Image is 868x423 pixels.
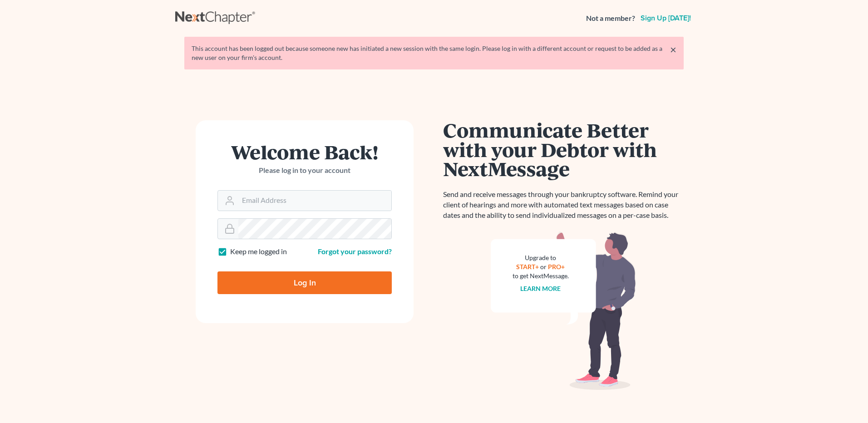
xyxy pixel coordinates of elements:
div: This account has been logged out because someone new has initiated a new session with the same lo... [192,44,676,62]
a: Learn more [521,285,561,292]
a: START+ [517,263,539,271]
a: PRO+ [548,263,565,271]
img: nextmessage_bg-59042aed3d76b12b5cd301f8e5b87938c9018125f34e5fa2b7a6b67550977c72.svg [491,231,636,390]
a: × [670,44,676,55]
input: Log In [217,271,392,294]
div: Upgrade to [513,253,569,262]
label: Keep me logged in [230,246,287,257]
h1: Welcome Back! [217,142,392,162]
div: to get NextMessage. [513,271,569,280]
p: Please log in to your account [217,165,392,176]
p: Send and receive messages through your bankruptcy software. Remind your client of hearings and mo... [443,189,684,221]
h1: Communicate Better with your Debtor with NextMessage [443,120,684,178]
a: Sign up [DATE]! [639,15,693,22]
input: Email Address [238,191,391,211]
span: or [541,263,547,271]
strong: Not a member? [586,13,635,24]
a: Forgot your password? [318,247,392,256]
